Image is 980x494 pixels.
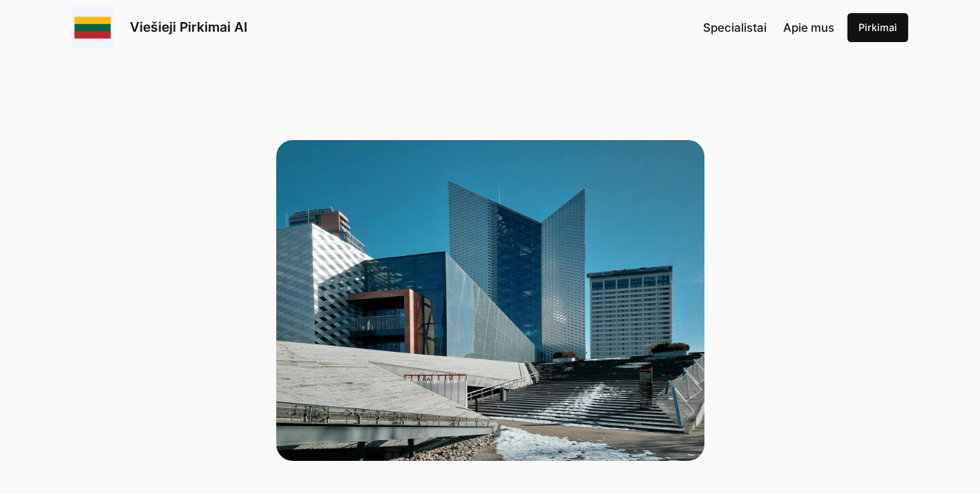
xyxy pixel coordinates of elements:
span: Specialistai [703,21,767,34]
a: Specialistai [703,19,767,37]
a: Pirkimai [847,13,908,42]
a: Viešieji Pirkimai AI [130,19,247,35]
nav: Navigation [703,19,834,37]
img: Viešieji pirkimai logo [72,7,113,48]
a: Apie mus [783,19,834,37]
: view of a modern glass architecture in the sun [276,140,704,461]
span: Apie mus [783,21,834,34]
